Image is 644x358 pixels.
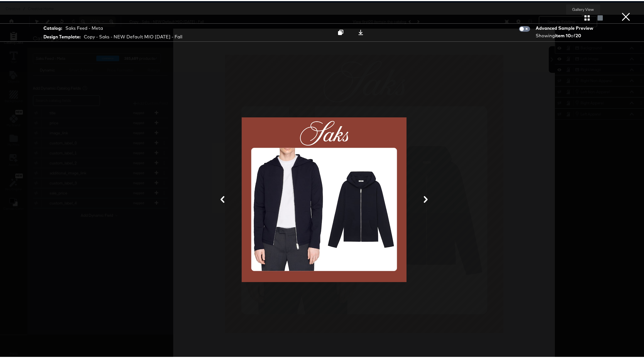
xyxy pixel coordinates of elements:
strong: Design Template: [43,33,80,39]
div: Advanced Sample Preview [536,24,595,30]
strong: Catalog: [43,24,62,30]
div: Copy - Saks - NEW Default MIO [DATE] - Fall [84,33,182,39]
strong: 20 [576,32,581,37]
div: Saks Feed - Meta [65,24,103,30]
strong: item 10 [555,32,571,37]
div: Showing of [536,31,595,38]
